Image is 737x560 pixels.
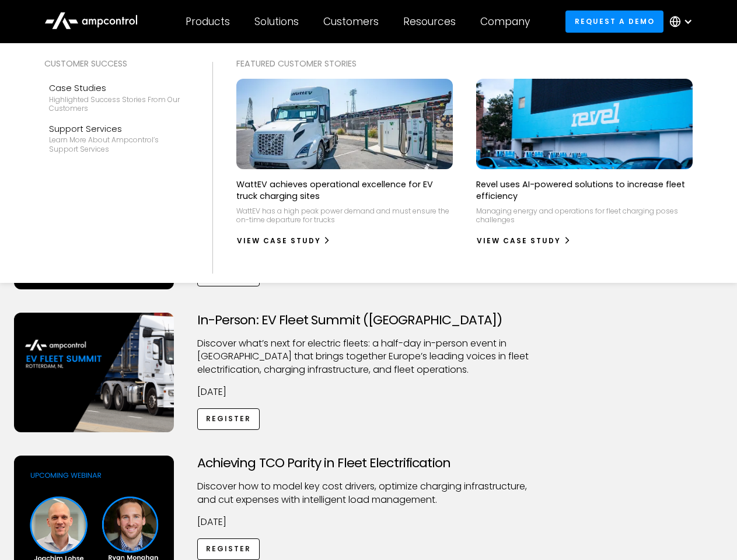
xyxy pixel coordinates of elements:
[480,15,530,28] div: Company
[49,95,184,113] div: Highlighted success stories From Our Customers
[197,538,260,560] a: Register
[476,206,693,225] p: Managing energy and operations for fleet charging poses challenges
[44,57,189,70] div: Customer success
[236,178,453,202] p: WattEV achieves operational excellence for EV truck charging sites
[237,236,321,246] div: View Case Study
[197,386,540,398] p: [DATE]
[197,516,540,528] p: [DATE]
[254,15,299,28] div: Solutions
[49,135,184,153] div: Learn more about Ampcontrol’s support services
[403,15,456,28] div: Resources
[44,77,189,118] a: Case StudiesHighlighted success stories From Our Customers
[476,178,693,202] p: Revel uses AI-powered solutions to increase fleet efficiency
[323,15,379,28] div: Customers
[49,123,184,135] div: Support Services
[186,15,230,28] div: Products
[44,118,189,159] a: Support ServicesLearn more about Ampcontrol’s support services
[49,82,184,94] div: Case Studies
[197,480,540,506] p: Discover how to model key cost drivers, optimize charging infrastructure, and cut expenses with i...
[236,232,331,250] a: View Case Study
[236,206,453,225] p: WattEV has a high peak power demand and must ensure the on-time departure for trucks
[236,57,693,70] div: Featured Customer Stories
[477,236,561,246] div: View Case Study
[197,337,540,376] p: ​Discover what’s next for electric fleets: a half-day in-person event in [GEOGRAPHIC_DATA] that b...
[197,408,260,430] a: Register
[197,456,540,471] h3: Achieving TCO Parity in Fleet Electrification
[476,232,571,250] a: View Case Study
[197,313,540,328] h3: In-Person: EV Fleet Summit ([GEOGRAPHIC_DATA])
[565,10,663,32] a: Request a demo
